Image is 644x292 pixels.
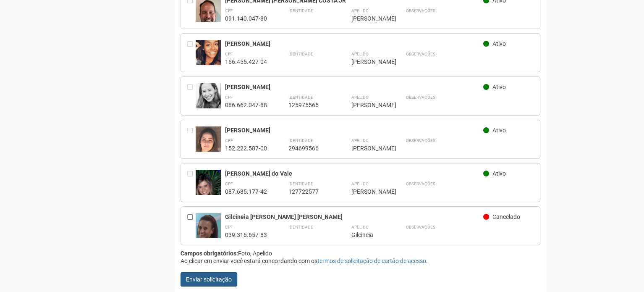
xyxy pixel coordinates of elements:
div: Gilcineia [PERSON_NAME] [PERSON_NAME] [225,213,483,221]
div: Entre em contato com a Aministração para solicitar o cancelamento ou 2a via [187,40,196,66]
strong: CPF [225,225,233,229]
div: [PERSON_NAME] do Vale [225,170,483,177]
div: 166.455.427-04 [225,58,267,66]
strong: Campos obrigatórios: [181,250,238,257]
div: Entre em contato com a Aministração para solicitar o cancelamento ou 2a via [187,126,196,152]
strong: Apelido [351,95,368,100]
div: Foto, Apelido [181,250,540,257]
div: 125975565 [288,101,330,109]
img: user.jpg [196,170,221,206]
strong: Observações [406,225,435,229]
div: [PERSON_NAME] [351,145,385,152]
strong: Observações [406,182,435,186]
strong: Identidade [288,8,313,13]
div: [PERSON_NAME] [225,83,483,91]
strong: Apelido [351,225,368,229]
div: 086.662.047-88 [225,101,267,109]
strong: Apelido [351,138,368,143]
span: Ativo [492,170,506,177]
strong: Observações [406,8,435,13]
span: Ativo [492,127,506,134]
strong: CPF [225,138,233,143]
strong: CPF [225,8,233,13]
div: Entre em contato com a Aministração para solicitar o cancelamento ou 2a via [187,83,196,109]
div: [PERSON_NAME] [351,101,385,109]
strong: Apelido [351,182,368,186]
strong: Identidade [288,225,313,229]
span: Ativo [492,40,506,47]
img: user.jpg [196,40,221,73]
strong: Apelido [351,52,368,56]
span: Ativo [492,84,506,90]
div: 152.222.587-00 [225,145,267,152]
div: 039.316.657-83 [225,231,267,239]
img: user.jpg [196,83,221,108]
button: Enviar solicitação [181,272,237,287]
div: [PERSON_NAME] [351,58,385,66]
div: Entre em contato com a Aministração para solicitar o cancelamento ou 2a via [187,170,196,195]
strong: Observações [406,95,435,100]
div: Gilcineia [351,231,385,239]
span: Cancelado [492,213,520,220]
strong: CPF [225,52,233,56]
div: 087.685.177-42 [225,188,267,195]
strong: Identidade [288,95,313,100]
strong: Observações [406,138,435,143]
div: [PERSON_NAME] [351,188,385,195]
strong: Identidade [288,138,313,143]
strong: Identidade [288,52,313,56]
div: [PERSON_NAME] [351,15,385,22]
a: termos de solicitação de cartão de acesso [317,258,426,264]
strong: Identidade [288,182,313,186]
img: user.jpg [196,126,221,158]
div: [PERSON_NAME] [225,40,483,47]
strong: Observações [406,52,435,56]
div: Ao clicar em enviar você estará concordando com os . [181,257,540,265]
strong: CPF [225,95,233,100]
div: 127722577 [288,188,330,195]
strong: CPF [225,182,233,186]
div: 091.140.047-80 [225,15,267,22]
img: user.jpg [196,213,221,245]
div: [PERSON_NAME] [225,126,483,134]
div: 294699566 [288,145,330,152]
strong: Apelido [351,8,368,13]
